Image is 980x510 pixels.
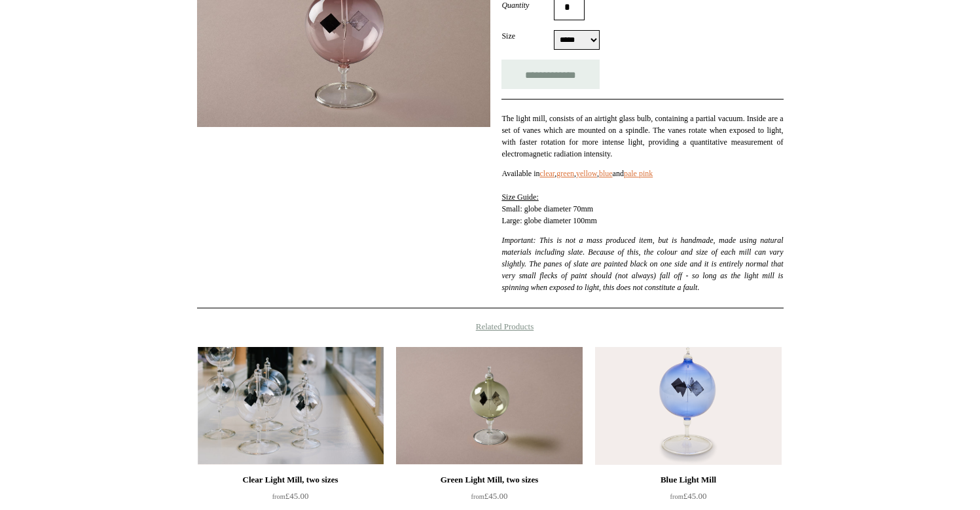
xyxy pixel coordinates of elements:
span: £45.00 [670,491,707,501]
a: Green Light Mill, two sizes Green Light Mill, two sizes [396,347,582,465]
img: Blue Light Mill [595,347,781,465]
img: Clear Light Mill, two sizes [198,347,384,465]
em: Important: This is not a mass produced item, but is handmade, made using natural materials includ... [501,236,783,292]
span: £45.00 [272,491,309,501]
span: from [471,493,484,500]
span: from [272,493,285,500]
div: Clear Light Mill, two sizes [201,472,380,488]
h4: Related Products [163,321,818,332]
p: Small: globe diameter 70mm Large: globe diameter 100mm [501,168,783,227]
a: Blue Light Mill Blue Light Mill [595,347,781,465]
span: , [554,169,556,178]
p: The light mill, consists of an airtight glass bulb, containing a partial vacuum. Inside are a set... [501,113,783,160]
img: Green Light Mill, two sizes [396,347,582,465]
a: green [556,169,574,178]
a: Clear Light Mill, two sizes Clear Light Mill, two sizes [198,347,384,465]
span: and [613,169,624,178]
a: clear [540,169,555,178]
span: , [574,169,576,178]
a: yellow [576,169,597,178]
label: Size [501,30,554,42]
span: , [597,169,599,178]
span: Size Guide: [501,192,538,202]
div: Blue Light Mill [598,472,778,488]
a: pale pink [624,169,653,178]
a: blue [599,169,613,178]
span: £45.00 [471,491,508,501]
div: Green Light Mill, two sizes [399,472,579,488]
span: from [670,493,683,500]
span: Available in [501,169,539,178]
